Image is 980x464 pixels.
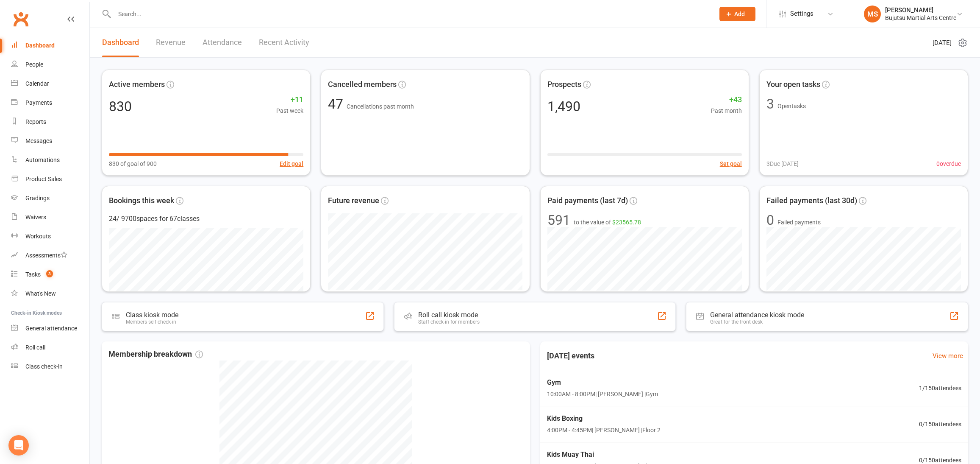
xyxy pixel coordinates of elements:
a: Assessments [11,246,89,265]
span: Your open tasks [766,78,820,91]
a: General attendance kiosk mode [11,319,89,338]
a: Dashboard [11,36,89,55]
a: What's New [11,284,89,303]
a: Workouts [11,227,89,246]
span: Past week [276,106,303,115]
span: Cancelled members [328,78,397,91]
a: Clubworx [10,8,31,30]
div: Workouts [25,233,51,240]
a: Gradings [11,189,89,208]
div: Assessments [25,252,67,259]
div: Tasks [25,271,41,278]
div: General attendance [25,325,77,332]
div: MS [864,6,881,22]
div: 24 / 9700 spaces for 67 classes [109,213,303,224]
div: Bujutsu Martial Arts Centre [885,14,956,22]
div: Calendar [25,80,49,87]
div: Waivers [25,214,46,221]
a: Calendar [11,74,89,93]
a: Class kiosk mode [11,357,89,376]
a: Recent Activity [259,28,309,57]
button: Add [719,7,755,21]
span: Failed payments [777,218,821,227]
div: Members self check-in [126,319,178,325]
span: Failed payments (last 30d) [766,195,857,207]
a: View more [933,351,963,361]
span: 0 overdue [936,159,961,168]
span: 4:00PM - 4:45PM | [PERSON_NAME] | Floor 2 [547,425,661,435]
a: Roll call [11,338,89,357]
span: $23565.78 [612,219,641,226]
span: Bookings this week [109,195,174,207]
div: Staff check-in for members [418,319,480,325]
a: Product Sales [11,170,89,189]
span: Prospects [547,78,581,91]
span: Add [734,11,745,17]
a: Automations [11,151,89,170]
div: 591 [547,213,570,227]
span: 1 / 150 attendees [919,383,961,393]
div: Class kiosk mode [126,311,178,319]
div: Dashboard [25,42,55,49]
span: Paid payments (last 7d) [547,195,628,207]
span: 10:00AM - 8:00PM | [PERSON_NAME] | Gym [547,389,658,399]
span: +43 [711,94,742,106]
span: Future revenue [328,195,379,207]
div: Open Intercom Messenger [8,435,29,456]
div: Gradings [25,195,50,201]
a: Waivers [11,208,89,227]
a: Dashboard [102,28,139,57]
button: Edit goal [280,159,303,168]
span: Cancellations past month [347,103,414,110]
div: Roll call kiosk mode [418,311,480,319]
a: People [11,55,89,74]
div: General attendance kiosk mode [710,311,804,319]
div: People [25,61,43,68]
span: +11 [276,94,303,106]
span: Open tasks [777,103,806,109]
span: Past month [711,106,742,115]
div: Automations [25,157,60,163]
div: Roll call [25,344,45,351]
span: 3 [46,270,53,277]
span: 3 Due [DATE] [766,159,799,168]
div: 3 [766,97,774,111]
a: Payments [11,93,89,112]
span: Kids Boxing [547,413,661,424]
div: 1,490 [547,100,580,113]
div: Product Sales [25,176,62,182]
span: Settings [790,4,813,23]
div: Great for the front desk [710,319,804,325]
span: 0 / 150 attendees [919,419,961,429]
span: Gym [547,377,658,388]
div: Payments [25,99,52,106]
span: Kids Muay Thai [547,449,661,460]
div: 830 [109,100,132,113]
span: to the value of [574,218,641,227]
div: Reports [25,118,46,125]
button: Set goal [720,159,742,168]
div: Messages [25,137,52,144]
div: Class check-in [25,363,63,370]
a: Revenue [156,28,186,57]
a: Reports [11,112,89,131]
a: Tasks 3 [11,265,89,284]
h3: [DATE] events [540,348,601,363]
span: 830 of goal of 900 [109,159,157,168]
div: 0 [766,213,774,227]
div: [PERSON_NAME] [885,6,956,14]
span: Active members [109,78,165,91]
span: 47 [328,96,347,112]
a: Messages [11,131,89,151]
input: Search... [112,8,708,20]
a: Attendance [203,28,242,57]
span: [DATE] [933,38,952,48]
span: Membership breakdown [108,348,203,361]
div: What's New [25,290,56,297]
